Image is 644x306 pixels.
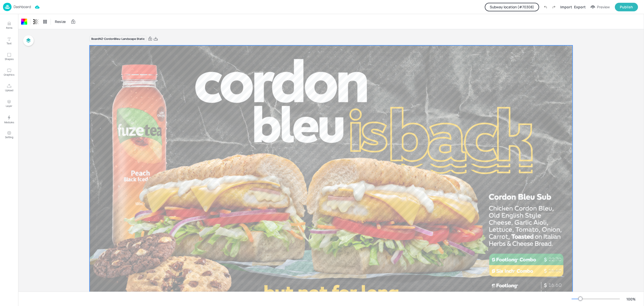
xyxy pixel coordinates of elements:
p: 22.70 [545,256,565,263]
button: Subway location (#70308) [485,3,539,11]
button: Publish [615,3,638,11]
span: 11.40 [548,291,562,297]
div: Preview [597,4,610,10]
button: Preview [588,3,613,11]
img: logo-86c26b7e.jpg [3,3,12,11]
div: Publish [620,4,633,10]
div: 100 % [625,296,637,302]
p: Dashboard [14,5,31,9]
span: Resize [54,19,67,24]
div: Board NZ-CordonBleu-Landscape Static [90,36,146,42]
label: Redo (Ctrl + Y) [550,3,558,11]
div: Import [560,4,572,10]
div: Export [574,4,586,10]
span: 16.60 [548,282,562,288]
p: 16.60 [545,267,565,274]
label: Undo (Ctrl + Z) [541,3,550,11]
